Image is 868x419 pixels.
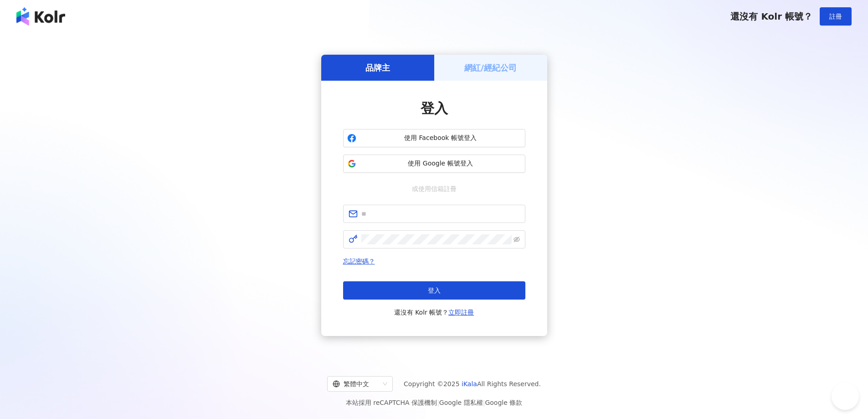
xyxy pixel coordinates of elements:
[406,184,463,194] span: 或使用信箱註冊
[360,134,521,143] span: 使用 Facebook 帳號登入
[485,399,522,406] a: Google 條款
[483,399,485,406] span: |
[820,7,852,26] button: 註冊
[16,7,65,26] img: logo
[514,236,520,243] span: eye-invisible
[394,307,474,318] span: 還沒有 Kolr 帳號？
[346,397,522,408] span: 本站採用 reCAPTCHA 保護機制
[360,159,521,168] span: 使用 Google 帳號登入
[428,287,441,294] span: 登入
[832,383,859,410] iframe: Help Scout Beacon - Open
[462,380,477,388] a: iKala
[439,399,483,406] a: Google 隱私權
[343,281,525,300] button: 登入
[829,13,842,20] span: 註冊
[333,377,379,391] div: 繁體中文
[464,62,517,73] h5: 網紅/經紀公司
[421,100,448,116] span: 登入
[343,155,525,173] button: 使用 Google 帳號登入
[365,62,390,73] h5: 品牌主
[404,378,541,389] span: Copyright © 2025 All Rights Reserved.
[437,399,439,406] span: |
[343,129,525,147] button: 使用 Facebook 帳號登入
[730,11,812,22] span: 還沒有 Kolr 帳號？
[343,258,375,265] a: 忘記密碼？
[448,309,474,316] a: 立即註冊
